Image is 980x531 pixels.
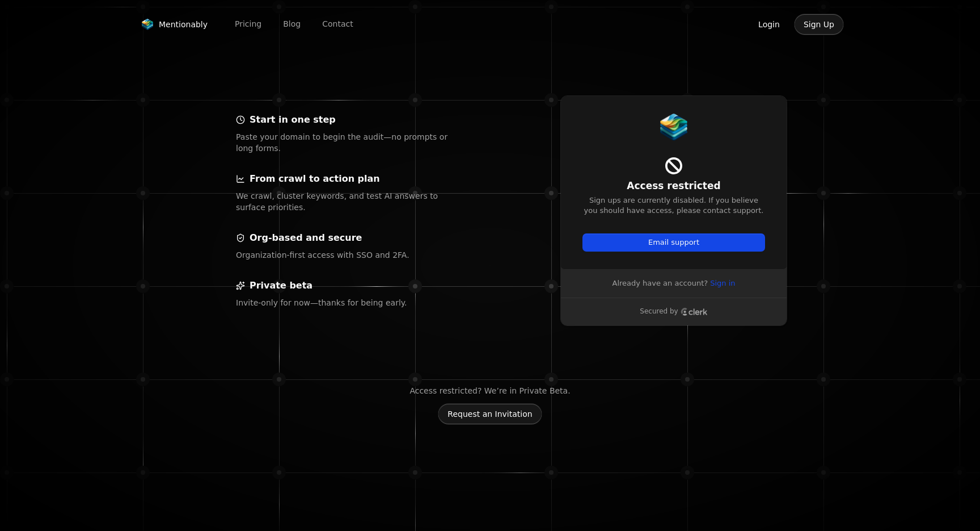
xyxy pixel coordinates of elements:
span: Already have an account? [612,278,708,289]
p: Secured by [640,307,678,316]
span: Mentionably [159,19,208,30]
p: Start in one step [250,113,336,127]
a: Blog [274,15,310,33]
a: Sign in [710,278,735,289]
p: We crawl, cluster keywords, and test AI answers to surface priorities. [236,190,454,213]
p: Org‑based and secure [250,231,362,245]
p: Access restricted? We’re in Private Beta. [409,385,570,396]
a: Contact [313,15,362,33]
button: Login [749,14,789,35]
button: Email support [583,234,764,251]
img: Mentionably [660,114,687,141]
p: Organization‑first access with SSO and 2FA. [236,249,454,261]
p: From crawl to action plan [250,172,380,186]
a: Pricing [226,15,271,33]
h1: Access restricted [583,179,764,193]
p: Paste your domain to begin the audit—no prompts or long forms. [236,131,454,154]
a: Mentionably [136,16,212,32]
p: Sign ups are currently disabled. If you believe you should have access, please contact support. [583,195,764,216]
img: Mentionably logo [141,19,154,30]
p: Invite‑only for now—thanks for being early. [236,297,454,308]
a: Clerk logo [681,308,708,316]
p: Private beta [250,279,312,292]
button: Sign Up [794,14,844,35]
button: Request an Invitation [438,403,542,425]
